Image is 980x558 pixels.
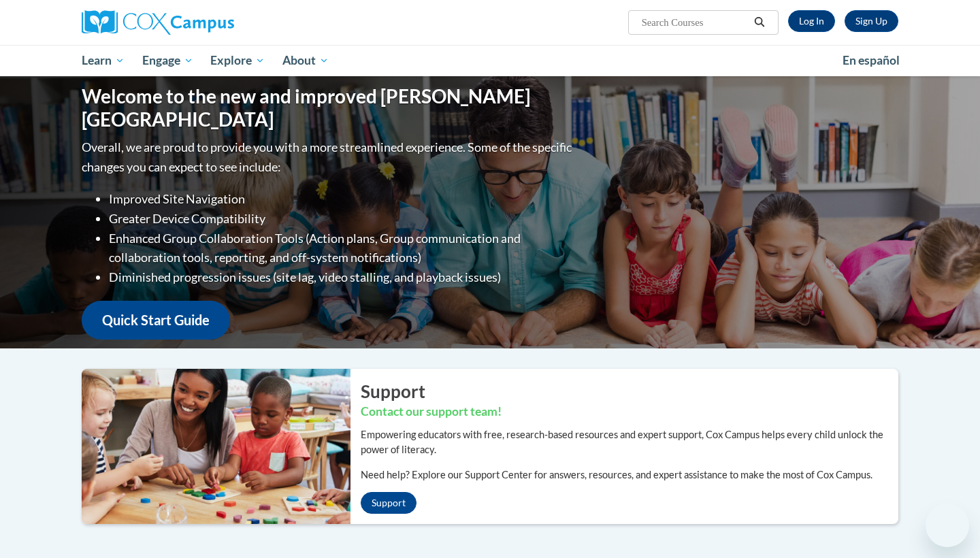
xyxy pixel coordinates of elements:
a: Engage [133,45,202,76]
a: Quick Start Guide [82,301,230,340]
span: About [282,52,329,69]
a: Register [845,10,898,32]
img: ... [71,369,350,524]
h3: Contact our support team! [361,404,898,421]
li: Improved Site Navigation [109,189,575,209]
h1: Welcome to the new and improved [PERSON_NAME][GEOGRAPHIC_DATA] [82,85,575,131]
iframe: Button to launch messaging window [926,504,969,547]
span: Learn [82,52,125,69]
div: Main menu [61,45,919,76]
a: Log In [788,10,835,32]
p: Overall, we are proud to provide you with a more streamlined experience. Some of the specific cha... [82,137,575,177]
li: Greater Device Compatibility [109,209,575,229]
img: Cox Campus [82,10,234,35]
button: Search [749,14,770,31]
a: Learn [73,45,133,76]
a: Support [361,492,416,514]
li: Diminished progression issues (site lag, video stalling, and playback issues) [109,267,575,287]
a: En español [834,46,909,75]
a: About [274,45,338,76]
p: Empowering educators with free, research-based resources and expert support, Cox Campus helps eve... [361,427,898,457]
p: Need help? Explore our Support Center for answers, resources, and expert assistance to make the m... [361,467,898,482]
a: Explore [201,45,274,76]
span: En español [843,53,900,67]
a: Cox Campus [82,10,340,35]
input: Search Courses [640,14,749,31]
span: Explore [210,52,265,69]
span: Engage [142,52,193,69]
h2: Support [361,379,898,404]
li: Enhanced Group Collaboration Tools (Action plans, Group communication and collaboration tools, re... [109,229,575,268]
